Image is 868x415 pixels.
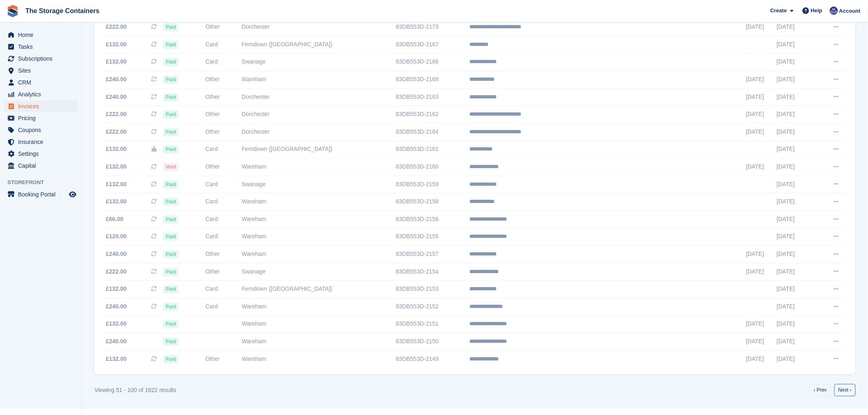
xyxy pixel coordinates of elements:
a: menu [4,100,78,112]
a: menu [4,89,78,100]
span: Subscriptions [18,53,67,64]
a: menu [4,41,78,52]
a: The Storage Containers [22,4,103,18]
span: Coupons [18,124,67,136]
span: Pricing [18,112,67,124]
span: Analytics [18,89,67,100]
a: menu [4,29,78,41]
span: Booking Portal [18,189,67,200]
a: menu [4,160,78,171]
span: Capital [18,160,67,171]
span: Help [811,7,822,15]
span: Account [839,7,861,15]
span: Invoices [18,100,67,112]
img: stora-icon-8386f47178a22dfd0bd8f6a31ec36ba5ce8667c1dd55bd0f319d3a0aa187defe.svg [7,5,19,17]
a: menu [4,65,78,76]
a: menu [4,112,78,124]
span: CRM [18,77,67,88]
span: Settings [18,148,67,160]
a: menu [4,124,78,136]
a: menu [4,136,78,148]
a: menu [4,53,78,64]
span: Insurance [18,136,67,148]
span: Sites [18,65,67,76]
a: menu [4,148,78,160]
span: Home [18,29,67,41]
span: Create [770,7,787,15]
img: Dan Excell [830,7,838,15]
span: Tasks [18,41,67,52]
span: Storefront [7,178,82,187]
a: menu [4,77,78,88]
a: menu [4,189,78,200]
a: Preview store [68,189,78,199]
